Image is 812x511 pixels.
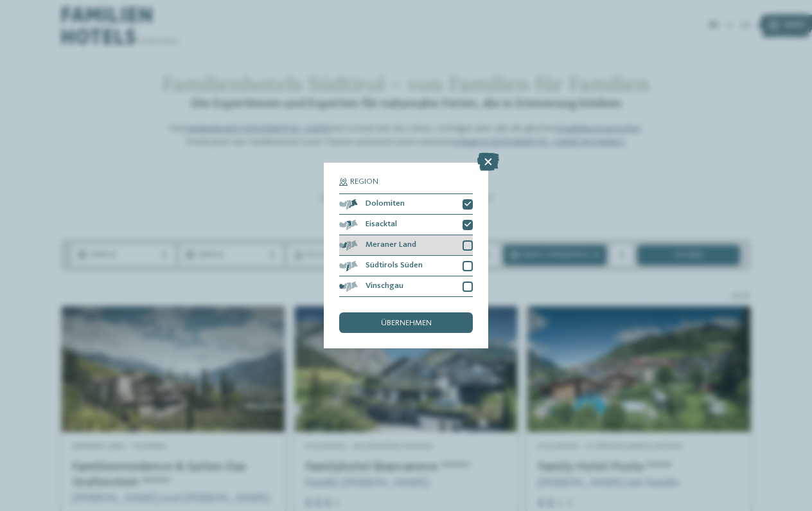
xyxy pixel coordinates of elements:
span: Eisacktal [366,220,397,229]
span: Region [350,178,378,186]
span: Südtirols Süden [366,262,423,270]
span: übernehmen [381,319,432,328]
span: Dolomiten [366,200,405,208]
span: Meraner Land [366,241,416,249]
span: Vinschgau [366,282,403,291]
